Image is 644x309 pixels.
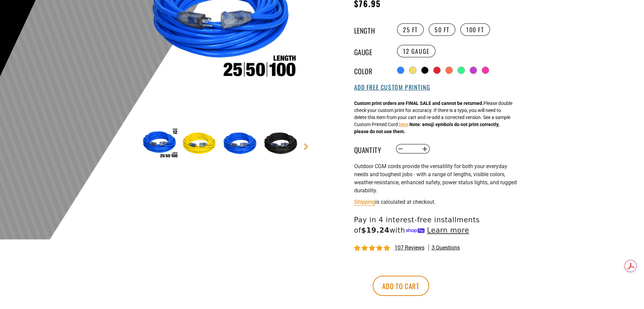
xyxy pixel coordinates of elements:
span: 4.81 stars [354,245,391,252]
button: Add Free Custom Printing [354,84,431,91]
strong: Custom print orders are FINAL SALE and cannot be returned. [354,101,483,106]
img: Yellow [181,124,220,163]
legend: Gauge [354,47,388,55]
strong: Note: emoji symbols do not print correctly, please do not use them. [354,122,499,134]
button: Add to cart [373,276,429,296]
span: Outdoor CGM cords provide the versatility for both your everyday needs and toughest jobs - with a... [354,163,517,194]
label: 25 FT [397,23,424,36]
img: Blue [222,124,261,163]
label: 100 FT [460,23,490,36]
div: is calculated at checkout. [354,197,519,206]
label: 50 FT [429,23,455,36]
img: Black [262,124,301,163]
label: Quantity [354,145,388,153]
a: Next [303,143,309,150]
button: here [399,121,408,128]
legend: Length [354,25,388,34]
span: 3 questions [432,244,460,252]
span: 107 reviews [395,244,425,251]
a: Shipping [354,199,375,205]
label: 12 Gauge [397,45,436,57]
div: Please double check your custom print for accuracy. If there is a typo, you will need to delete t... [354,100,512,135]
legend: Color [354,66,388,75]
